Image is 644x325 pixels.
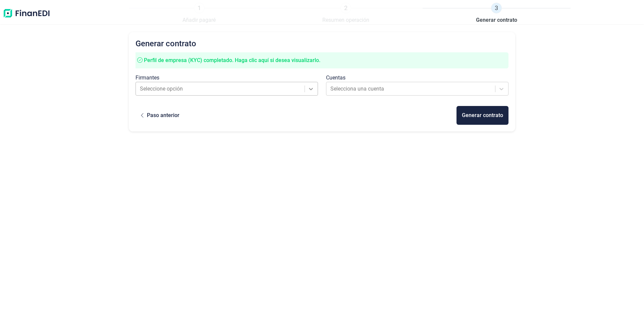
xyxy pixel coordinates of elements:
[136,106,185,125] button: Paso anterior
[326,74,508,82] div: Cuentas
[457,106,508,125] button: Generar contrato
[491,3,502,13] span: 3
[144,57,320,63] span: Perfil de empresa (KYC) completado. Haga clic aquí si desea visualizarlo.
[476,3,517,24] a: 3Generar contrato
[476,16,517,24] span: Generar contrato
[3,3,50,24] img: Logo de aplicación
[136,39,508,48] h2: Generar contrato
[462,111,503,119] div: Generar contrato
[136,74,318,82] div: Firmantes
[147,111,179,119] div: Paso anterior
